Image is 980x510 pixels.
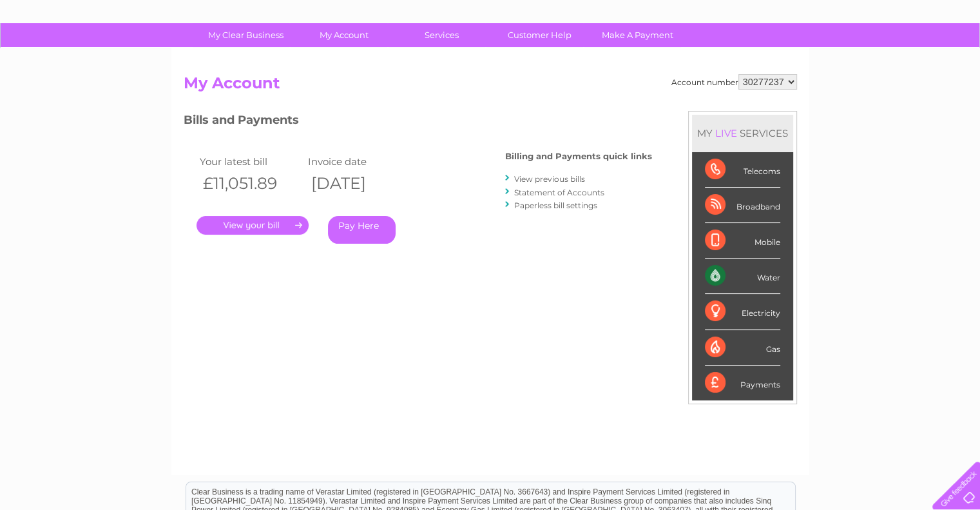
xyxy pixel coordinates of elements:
[486,23,593,47] a: Customer Help
[705,330,780,366] div: Gas
[785,55,814,64] a: Energy
[514,174,585,184] a: View previous bills
[389,23,495,47] a: Services
[705,294,780,329] div: Electricity
[868,55,887,64] a: Blog
[197,216,309,235] a: .
[184,74,797,99] h2: My Account
[753,55,778,64] a: Water
[328,216,396,244] a: Pay Here
[197,153,305,170] td: Your latest bill
[505,152,652,161] h4: Billing and Payments quick links
[34,34,100,73] img: logo.png
[894,55,926,64] a: Contact
[514,201,597,210] a: Paperless bill settings
[584,23,691,47] a: Make A Payment
[197,170,305,197] th: £11,051.89
[821,55,860,64] a: Telecoms
[305,153,414,170] td: Invoice date
[291,23,397,47] a: My Account
[737,6,826,23] a: 0333 014 3131
[705,259,780,294] div: Water
[713,127,740,139] div: LIVE
[184,111,652,133] h3: Bills and Payments
[305,170,414,197] th: [DATE]
[705,152,780,188] div: Telecoms
[186,7,795,63] div: Clear Business is a trading name of Verastar Limited (registered in [GEOGRAPHIC_DATA] No. 3667643...
[705,188,780,223] div: Broadband
[671,74,797,90] div: Account number
[937,55,968,64] a: Log out
[705,223,780,259] div: Mobile
[514,188,604,197] a: Statement of Accounts
[692,115,793,152] div: MY SERVICES
[193,23,299,47] a: My Clear Business
[705,366,780,400] div: Payments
